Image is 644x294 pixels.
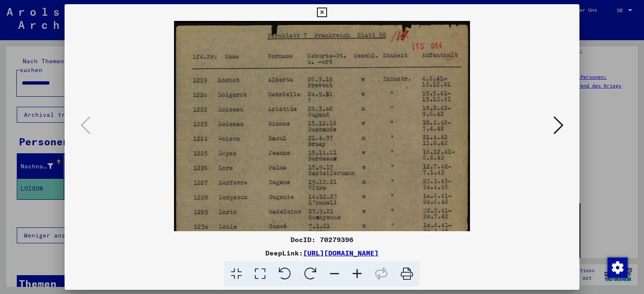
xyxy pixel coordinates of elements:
[608,258,628,278] img: Zustimmung ändern
[607,257,627,277] div: Zustimmung ändern
[303,249,379,257] a: [URL][DOMAIN_NAME]
[65,235,580,245] div: DocID: 70279396
[65,248,580,258] div: DeepLink:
